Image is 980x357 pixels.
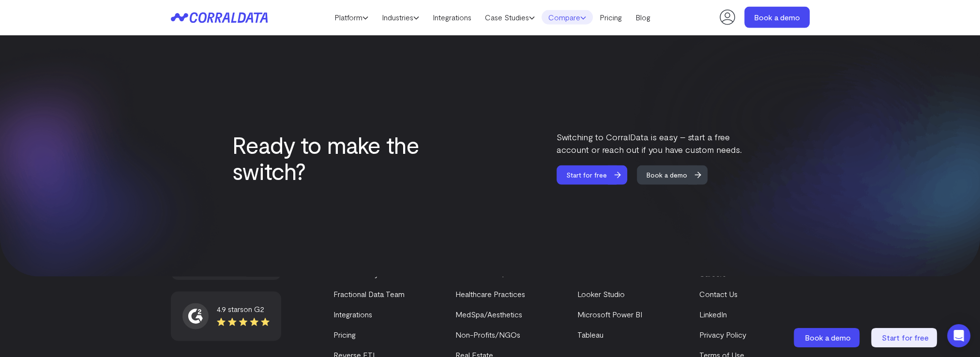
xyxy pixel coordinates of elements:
a: Compare [542,10,593,25]
a: Platform [328,10,375,25]
a: Industries [375,10,426,25]
a: Book a demo [744,7,810,28]
h2: Ready to make the switch? [232,132,489,184]
a: Looker Studio [577,289,625,298]
span: Book a demo [805,333,851,342]
p: Switching to CorralData is easy – start a free account or reach out if you have custom needs. [557,131,748,156]
span: Start for free [557,165,617,185]
a: Pricing [333,329,356,339]
a: Healthcare Practices [455,289,525,298]
a: Non-Profits/NGOs [455,329,520,339]
a: Case Studies [478,10,542,25]
a: MedSpa/Aesthetics [455,309,522,318]
a: Microsoft Power BI [577,309,642,318]
span: Book a demo [637,165,697,185]
a: Start for free [557,165,636,185]
span: Start for free [882,333,929,342]
span: on G2 [243,304,264,313]
a: Book a demo [794,328,861,347]
a: Contact Us [699,289,738,298]
div: 4.9 stars [217,303,270,315]
a: Integrations [333,309,372,318]
a: Start for free [871,328,939,347]
a: Book a demo [637,165,716,185]
a: Privacy Policy [699,329,746,339]
a: 4.9 starson G2 [182,303,270,329]
a: Blog [629,10,657,25]
a: Tableau [577,329,603,339]
div: Open Intercom Messenger [947,324,970,347]
a: Integrations [426,10,478,25]
a: Fractional Data Team [333,289,405,298]
a: LinkedIn [699,309,727,318]
a: Pricing [593,10,629,25]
